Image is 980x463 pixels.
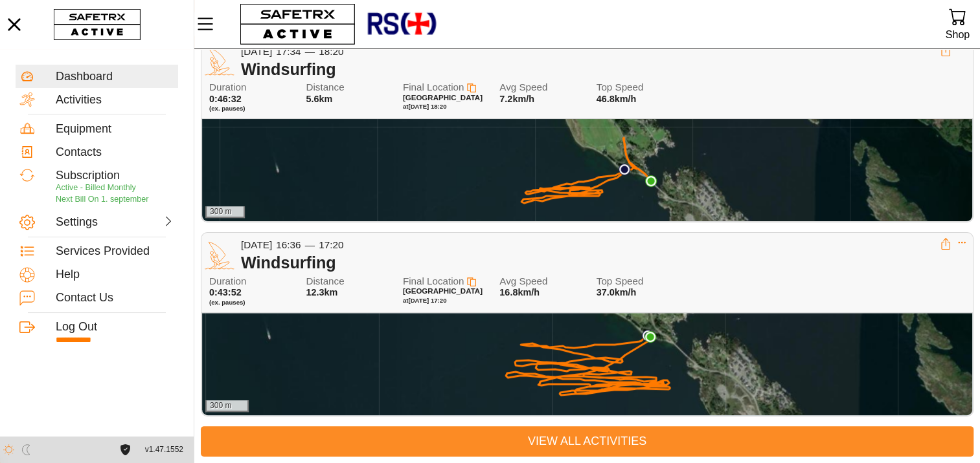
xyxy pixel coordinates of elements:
[946,26,970,43] div: Shop
[306,94,332,104] span: 5.6km
[205,47,234,76] img: WIND_SURFING.svg
[306,287,337,297] span: 12.3km
[56,291,174,305] div: Contact Us
[56,244,174,259] div: Services Provided
[366,3,437,45] img: RescueLogo.png
[19,121,35,136] img: Equipment.svg
[209,94,242,104] span: 0:46:32
[403,275,464,286] span: Final Location
[56,215,113,230] div: Settings
[597,94,637,104] span: 46.8km/h
[305,239,315,250] span: —
[499,94,534,104] span: 7.2km/h
[319,46,343,57] span: 18:20
[205,206,245,218] div: 300 m
[305,46,315,57] span: —
[241,253,940,272] div: Windsurfing
[56,70,174,84] div: Dashboard
[19,167,35,183] img: Subscription.svg
[201,426,974,457] a: View All Activities
[306,276,389,287] span: Distance
[645,175,657,187] img: PathEnd.svg
[241,239,272,250] span: [DATE]
[241,59,940,79] div: Windsurfing
[56,169,174,183] div: Subscription
[56,320,174,334] div: Log Out
[56,183,136,192] span: Active - Billed Monthly
[137,439,191,460] button: v1.47.1552
[597,276,679,287] span: Top Speed
[276,239,301,250] span: 16:36
[19,290,35,306] img: ContactUs.svg
[19,267,35,283] img: Help.svg
[306,82,389,93] span: Distance
[56,268,174,282] div: Help
[56,195,149,204] span: Next Bill On 1. september
[403,287,483,295] span: [GEOGRAPHIC_DATA]
[21,444,32,455] img: ModeDark.svg
[56,145,174,160] div: Contacts
[276,46,301,57] span: 17:34
[319,239,343,250] span: 17:20
[209,82,292,93] span: Duration
[619,164,630,175] img: PathStart.svg
[56,122,174,136] div: Equipment
[19,92,35,107] img: Activities.svg
[205,241,234,270] img: WIND_SURFING.svg
[241,46,272,57] span: [DATE]
[56,93,174,107] div: Activities
[403,94,483,102] span: [GEOGRAPHIC_DATA]
[209,287,242,297] span: 0:43:52
[403,297,447,304] span: at [DATE] 17:20
[403,103,447,110] span: at [DATE] 18:20
[205,400,249,412] div: 300 m
[597,82,679,93] span: Top Speed
[499,276,582,287] span: Avg Speed
[209,276,292,287] span: Duration
[194,10,227,38] button: Menu
[209,299,292,307] span: (ex. pauses)
[209,105,292,113] span: (ex. pauses)
[499,82,582,93] span: Avg Speed
[644,331,656,343] img: PathEnd.svg
[499,287,540,297] span: 16.8km/h
[117,444,134,455] a: License Agreement
[403,81,464,92] span: Final Location
[145,443,183,457] span: v1.47.1552
[642,330,654,341] img: PathStart.svg
[211,431,963,451] span: View All Activities
[3,444,14,455] img: ModeLight.svg
[597,287,637,297] span: 37.0km/h
[957,238,966,247] button: Expand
